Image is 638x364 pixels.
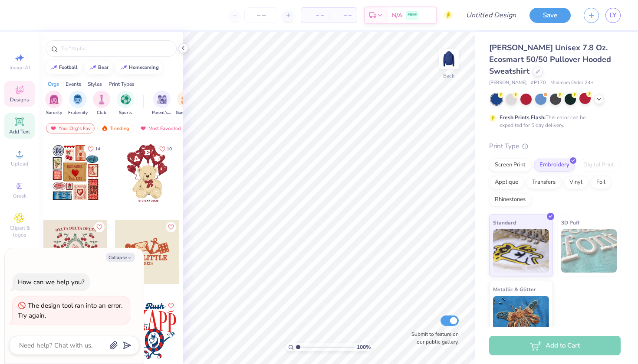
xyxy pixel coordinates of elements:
div: Back [443,72,454,80]
button: Like [84,143,104,155]
button: filter button [176,91,196,116]
span: Metallic & Glitter [493,285,536,294]
img: trending.gif [101,125,108,131]
span: Minimum Order: 24 + [550,79,594,87]
a: LY [605,8,621,23]
span: Upload [11,160,28,167]
span: Add Text [9,128,30,135]
span: # P170 [531,79,546,87]
div: filter for Sorority [45,91,62,116]
div: Transfers [526,176,561,189]
span: Clipart & logos [4,224,35,238]
span: Designs [10,96,29,103]
span: Sorority [46,110,62,116]
div: The design tool ran into an error. Try again. [18,301,122,320]
span: Game Day [176,110,196,116]
img: trend_line.gif [89,65,96,70]
span: N/A [392,11,402,20]
span: Greek [13,192,26,199]
button: filter button [117,91,134,116]
div: Your Org's Fav [46,123,95,133]
button: Save [529,8,571,23]
img: 3D Puff [561,229,617,273]
img: most_fav.gif [50,125,57,131]
div: This color can be expedited for 5 day delivery. [500,114,606,129]
button: football [46,61,82,74]
img: Parent's Weekend Image [157,94,167,104]
span: – – [306,11,324,20]
span: LY [610,10,616,20]
button: Like [94,222,105,232]
div: How can we help you? [18,278,85,286]
span: Parent's Weekend [152,110,172,116]
img: Sports Image [121,94,131,104]
img: trend_line.gif [50,65,57,70]
div: Trending [97,123,133,133]
div: filter for Fraternity [68,91,88,116]
span: [PERSON_NAME] Unisex 7.8 Oz. Ecosmart 50/50 Pullover Hooded Sweatshirt [489,42,611,76]
button: bear [85,61,112,74]
div: Vinyl [564,176,588,189]
button: filter button [152,91,172,116]
img: most_fav.gif [140,125,147,131]
span: 14 [95,147,100,151]
div: homecoming [129,65,159,70]
button: filter button [68,91,88,116]
button: filter button [45,91,62,116]
div: Print Types [109,80,135,88]
div: Rhinestones [489,193,531,206]
span: FREE [408,12,417,18]
button: Like [166,222,176,232]
img: Game Day Image [181,94,191,104]
div: filter for Game Day [176,91,196,116]
div: Screen Print [489,159,531,172]
span: 3D Puff [561,218,579,227]
img: Metallic & Glitter [493,296,549,339]
span: Sports [119,110,132,116]
img: Standard [493,229,549,273]
span: Club [97,110,106,116]
span: Image AI [10,64,30,71]
span: 10 [167,147,172,151]
strong: Fresh Prints Flash: [500,114,546,121]
button: filter button [93,91,110,116]
span: – – [334,11,352,20]
span: Fraternity [68,110,88,116]
button: Collapse [106,253,135,262]
div: Styles [88,80,102,88]
span: 100 % [357,343,371,351]
img: Back [440,50,457,68]
img: trend_line.gif [120,65,127,70]
span: Standard [493,218,516,227]
label: Submit to feature on our public gallery. [407,330,459,346]
div: Events [66,80,81,88]
img: Club Image [97,94,106,104]
div: Embroidery [534,159,575,172]
input: – – [244,7,278,23]
div: bear [98,65,109,70]
div: Applique [489,176,524,189]
div: football [59,65,78,70]
button: Like [166,301,176,311]
div: filter for Parent's Weekend [152,91,172,116]
input: Try "Alpha" [60,44,171,53]
div: filter for Club [93,91,110,116]
span: [PERSON_NAME] [489,79,526,87]
img: Sorority Image [49,94,59,104]
button: Like [155,143,176,155]
img: Fraternity Image [73,94,82,104]
div: Orgs [48,80,59,88]
div: Digital Print [578,159,620,172]
div: filter for Sports [117,91,134,116]
button: homecoming [115,61,163,74]
div: Most Favorited [136,123,185,133]
div: Print Type [489,141,621,151]
input: Untitled Design [459,6,523,24]
div: Foil [591,176,611,189]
